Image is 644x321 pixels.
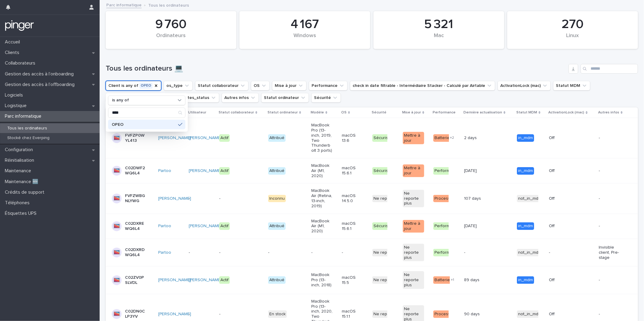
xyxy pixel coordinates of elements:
div: Linux [517,33,628,45]
div: Ne reporte plus [372,276,405,284]
p: Tous les ordinateurs [2,126,52,131]
div: not_in_mdm [517,195,543,202]
p: macOS 15.1.1 [342,309,363,319]
p: - [189,196,210,201]
button: malwarebytes_status [164,93,219,103]
button: os_type [164,81,193,91]
a: Partoo [158,250,171,255]
p: macOS 13.6 [342,133,363,143]
p: - [599,224,620,229]
p: 2 days [464,134,478,141]
div: 9 760 [116,17,226,32]
div: Performant [433,249,457,256]
button: Statut ordinateur [261,93,309,103]
p: C02DXREWQ6L4 [125,221,146,231]
p: C02DN0CLP3YV [125,309,146,319]
tr: C02DWF2WQ6L4Partoo [PERSON_NAME] ActifAttribuéMacBook Air (M1, 2020)macOS 15.6.1SécuriséMettre à ... [106,158,638,183]
div: Attribué [268,222,286,230]
div: Ne reporte plus [403,271,424,289]
div: Attribué [268,276,286,284]
div: in_mdm [517,167,534,175]
p: - [549,250,570,255]
button: Sécurité [311,93,341,103]
p: - [311,250,333,255]
a: [PERSON_NAME] [189,278,222,283]
p: Maintenance [2,168,36,174]
div: Ne reporte plus [372,195,405,202]
p: MacBook Air (Retina, 13-inch, 2019) [311,188,333,208]
p: Étiquettes UPS [2,211,41,216]
p: Statut ordinateur [268,109,298,116]
p: Off [549,224,570,229]
span: + 1 [451,278,454,282]
button: Statut collaborateur [195,81,248,91]
p: Gestion des accès à l’onboarding [2,71,78,77]
div: Actif [219,222,230,230]
p: - [599,278,620,283]
tr: C02DXREWQ6L4Partoo [PERSON_NAME] ActifAttribuéMacBook Air (M1, 2020)macOS 15.6.1SécuriséMettre à ... [106,214,638,239]
div: Mettre à jour [403,220,424,233]
div: Ne reporte plus [403,244,424,261]
div: Sécurisé [372,167,392,175]
button: check in date filtrable - Intermédiaire Stacker - Calculé par Airtable [350,81,495,91]
p: macOS 15.6.1 [342,221,363,231]
a: [PERSON_NAME] [189,135,222,141]
p: 90 days [464,310,481,317]
div: Windows [250,33,360,45]
div: Actif [219,167,230,175]
p: - [464,249,466,255]
div: Attribué [268,167,286,175]
div: Ordinateurs [116,33,226,45]
button: ActivationLock (mac) [498,81,551,91]
div: Mettre à jour [403,164,424,177]
div: 270 [517,17,628,32]
p: - [599,312,620,317]
button: Performance [309,81,348,91]
div: 4 167 [250,17,360,32]
h1: Tous les ordinateurs 💻 [106,64,566,73]
tr: C02ZV0PSLVDL[PERSON_NAME] [PERSON_NAME] ActifAttribuéMacBook Pro (13-inch, 2018)macOS 15.5Ne repo... [106,266,638,294]
p: 89 days [464,276,481,283]
p: OPEO [112,122,176,126]
p: Modèle [311,109,324,116]
p: MacBook Air (M1, 2020) [311,219,333,234]
p: - [599,196,620,201]
a: [PERSON_NAME] [189,168,222,173]
a: [PERSON_NAME] [158,196,191,201]
p: [DATE] [464,222,478,229]
p: - [268,250,290,255]
p: - [342,250,363,255]
div: in_mdm [517,276,534,284]
input: Search [108,108,185,117]
p: Sécurité [372,109,386,116]
p: Parc informatique [2,113,46,119]
button: OS [251,81,270,91]
p: Off [549,168,570,173]
p: Mise à jour [402,109,421,116]
p: - [599,168,620,173]
div: Sécurisé [372,222,392,230]
p: Maintenance 🆕 [2,179,43,185]
div: Ne reporte plus [403,190,424,207]
div: En stock [268,310,287,318]
a: Parc informatique [106,1,142,8]
p: Configuration [2,147,38,153]
p: Invisible client, Pre-stage [599,245,620,260]
button: Autres infos [222,93,259,103]
p: Accueil [2,39,25,45]
a: [PERSON_NAME] [158,135,191,141]
div: in_mdm [517,134,534,142]
p: Dernière actualisation [463,109,502,116]
div: Inconnu [268,195,286,202]
p: is any of [112,98,129,103]
div: Search [108,107,185,118]
p: Statut MDM [516,109,537,116]
p: FVFZWBGNLYWG [125,193,146,204]
p: Off [549,278,570,283]
p: OS [341,109,347,116]
div: Actif [219,134,230,142]
input: Search [581,64,638,74]
p: Off [549,312,570,317]
p: ActivationLock (mac) [548,109,584,116]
